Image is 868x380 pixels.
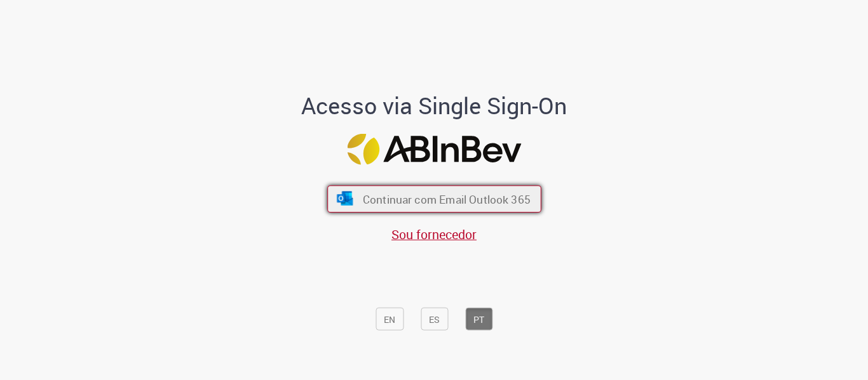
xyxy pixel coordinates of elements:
img: Logotipo da ABInBev [347,134,521,165]
font: PT [473,313,484,325]
font: ES [429,313,440,325]
font: Acesso via Single Sign-On [301,90,567,121]
button: ícone Azure/Microsoft 360 Continuar com Email Outlook 365 [327,185,541,213]
button: EN [376,308,403,331]
button: ES [421,308,448,331]
img: ícone Azure/Microsoft 360 [336,192,354,206]
a: Sou fornecedor [391,226,477,243]
font: Continuar com Email Outlook 365 [362,192,530,207]
button: PT [465,308,492,331]
font: EN [384,313,395,325]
